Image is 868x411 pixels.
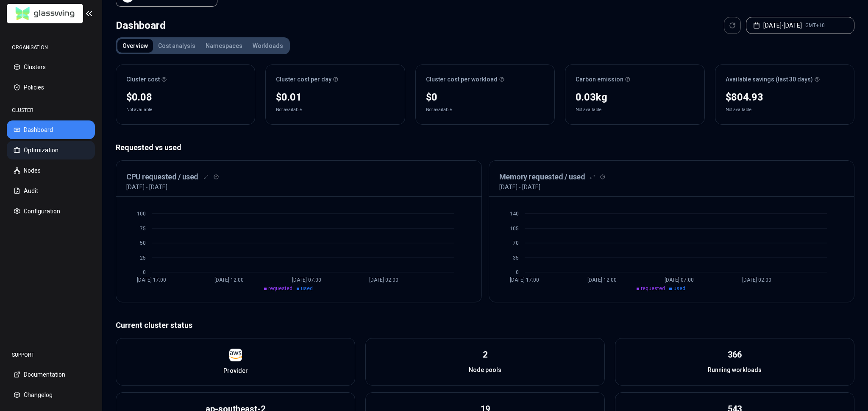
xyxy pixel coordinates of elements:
[143,269,146,275] tspan: 0
[726,106,751,114] div: Not available
[509,226,518,232] tspan: 105
[229,349,242,361] img: aws
[746,17,854,34] button: [DATE]-[DATE]GMT+10
[116,17,166,34] div: Dashboard
[153,39,200,53] button: Cost analysis
[515,269,518,275] tspan: 0
[742,277,771,283] tspan: [DATE] 02:00
[726,90,844,104] div: $804.93
[276,90,394,104] div: $0.01
[7,365,95,384] button: Documentation
[499,183,540,191] p: [DATE] - [DATE]
[276,106,302,114] div: Not available
[469,366,501,374] span: Node pools
[7,202,95,221] button: Configuration
[126,183,167,191] p: [DATE] - [DATE]
[7,58,95,76] button: Clusters
[7,182,95,200] button: Audit
[268,285,292,291] span: requested
[7,120,95,139] button: Dashboard
[499,171,585,183] h3: Memory requested / used
[483,349,487,361] div: 2
[576,106,601,114] div: Not available
[7,78,95,97] button: Policies
[140,255,146,261] tspan: 25
[587,277,617,283] tspan: [DATE] 12:00
[301,285,313,291] span: used
[805,22,825,29] span: GMT+10
[7,161,95,180] button: Nodes
[512,255,518,261] tspan: 35
[200,39,248,53] button: Namespaces
[276,75,394,84] div: Cluster cost per day
[7,102,95,119] div: CLUSTER
[126,106,152,114] div: Not available
[292,277,321,283] tspan: [DATE] 07:00
[641,285,665,291] span: requested
[426,106,452,114] div: Not available
[510,277,539,283] tspan: [DATE] 17:00
[7,39,95,56] div: ORGANISATION
[137,277,166,283] tspan: [DATE] 17:00
[126,171,198,183] h3: CPU requested / used
[728,349,742,361] div: 366
[665,277,694,283] tspan: [DATE] 07:00
[126,75,245,84] div: Cluster cost
[7,141,95,159] button: Optimization
[708,366,762,374] span: Running workloads
[369,277,398,283] tspan: [DATE] 02:00
[140,240,146,246] tspan: 50
[576,90,694,104] div: 0.03 kg
[12,4,78,24] img: GlassWing
[126,90,245,104] div: $0.08
[7,386,95,404] button: Changelog
[576,75,694,84] div: Carbon emission
[140,226,146,232] tspan: 75
[214,277,244,283] tspan: [DATE] 12:00
[137,211,146,217] tspan: 100
[7,347,95,363] div: SUPPORT
[116,319,854,331] p: Current cluster status
[726,75,844,84] div: Available savings (last 30 days)
[116,142,854,154] p: Requested vs used
[248,39,288,53] button: Workloads
[512,240,518,246] tspan: 70
[509,211,518,217] tspan: 140
[223,366,248,375] span: Provider
[426,75,544,84] div: Cluster cost per workload
[426,90,544,104] div: $0
[673,285,685,291] span: used
[117,39,153,53] button: Overview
